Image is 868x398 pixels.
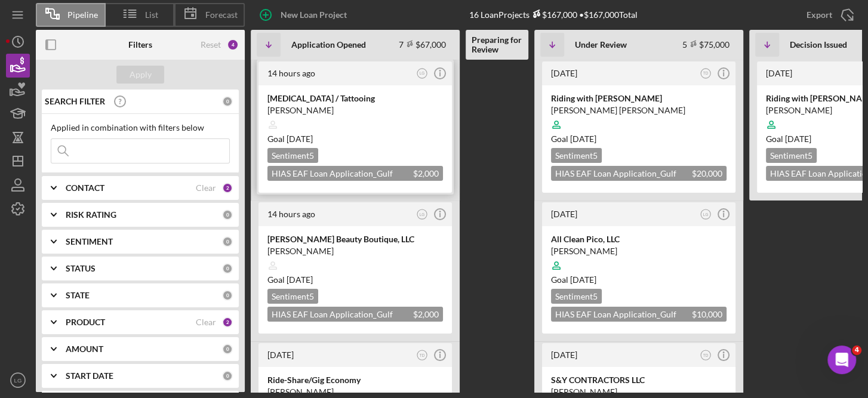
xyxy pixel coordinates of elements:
iframe: Intercom live chat [827,345,856,374]
div: 0 [222,209,233,220]
div: 2 [222,317,233,328]
button: LG [414,206,430,223]
div: Clear [196,317,216,327]
span: Forecast [205,10,238,20]
div: Sentiment 5 [551,289,602,304]
time: 2025-09-03 01:09 [551,68,577,78]
div: Sentiment 5 [267,148,318,163]
time: 2025-09-23 12:44 [267,209,315,219]
b: Decision Issued [790,40,847,50]
span: $20,000 [692,168,722,178]
button: Export [795,3,862,27]
span: 4 [852,345,861,355]
div: [PERSON_NAME] [PERSON_NAME] [551,104,727,116]
b: Under Review [575,40,627,50]
text: TD [703,353,709,357]
text: LG [14,377,22,384]
div: HIAS EAF Loan Application_Gulf Coast JFCS [267,166,443,181]
div: [PERSON_NAME] [551,245,727,257]
div: Riding with [PERSON_NAME] [551,92,727,104]
div: Sentiment 5 [551,148,602,163]
b: Preparing for Review [472,35,522,54]
b: SENTIMENT [66,237,113,246]
span: Goal [766,134,811,144]
span: Goal [551,134,596,144]
span: $2,000 [413,309,439,319]
time: 2025-09-20 11:14 [267,350,294,360]
div: [PERSON_NAME] [267,245,443,257]
time: 2025-08-25 20:30 [766,68,792,78]
div: [PERSON_NAME] [551,386,727,398]
div: 2 [222,183,233,193]
time: 10/06/2025 [785,134,811,144]
time: 2025-09-23 12:50 [267,68,315,78]
text: TD [420,353,425,357]
b: STATUS [66,264,96,273]
text: TD [703,71,709,75]
div: Sentiment 5 [267,289,318,304]
time: 11/22/2025 [287,274,313,285]
div: Ride-Share/Gig Economy [267,374,443,386]
div: 7 $67,000 [399,39,446,50]
button: TD [698,66,714,82]
time: 11/22/2025 [287,134,313,144]
span: Goal [267,134,313,144]
div: Reset [201,40,221,50]
div: 0 [222,236,233,247]
text: LG [703,212,709,216]
div: 4 [227,39,239,51]
button: LG [414,66,430,82]
div: $167,000 [530,10,577,20]
div: 0 [222,371,233,381]
div: 16 Loan Projects • $167,000 Total [469,10,638,20]
div: 0 [222,344,233,354]
a: [DATE]TDRiding with [PERSON_NAME][PERSON_NAME] [PERSON_NAME]Goal [DATE]Sentiment5HIAS EAF Loan Ap... [540,60,737,195]
div: S&Y CONTRACTORS LLC [551,374,727,386]
div: [PERSON_NAME] [267,386,443,398]
div: [PERSON_NAME] Beauty Boutique, LLC [267,233,443,245]
div: Export [807,3,832,27]
div: HIAS EAF Loan Application_Gulf Coast JFCS [267,307,443,322]
div: 5 $75,000 [682,39,730,50]
b: START DATE [66,371,113,381]
div: [PERSON_NAME] [267,104,443,116]
button: Apply [116,66,164,84]
div: Apply [130,66,152,84]
b: RISK RATING [66,210,116,220]
time: 2025-08-13 17:16 [551,350,577,360]
div: Clear [196,183,216,193]
b: AMOUNT [66,344,103,354]
span: Goal [551,274,596,285]
b: SEARCH FILTER [45,97,105,106]
button: LG [6,368,30,392]
b: Filters [128,40,152,50]
time: 11/02/2025 [570,134,596,144]
b: CONTACT [66,183,104,193]
a: [DATE]LGAll Clean Pico, LLC[PERSON_NAME]Goal [DATE]Sentiment5HIAS EAF Loan Application_Gulf Coast... [540,200,737,335]
span: List [145,10,158,20]
div: [MEDICAL_DATA] / Tattooing [267,92,443,104]
div: Applied in combination with filters below [51,123,230,132]
button: TD [414,347,430,363]
text: LG [420,71,425,75]
div: Sentiment 5 [766,148,817,163]
div: All Clean Pico, LLC [551,233,727,245]
span: Pipeline [67,10,98,20]
button: New Loan Project [251,3,359,27]
time: 2025-08-14 17:53 [551,209,577,219]
a: 14 hours agoLG[PERSON_NAME] Beauty Boutique, LLC[PERSON_NAME]Goal [DATE]Sentiment5HIAS EAF Loan A... [257,200,454,335]
div: HIAS EAF Loan Application_Gulf Coast JFCS [551,166,727,181]
div: New Loan Project [281,3,347,27]
b: STATE [66,291,90,300]
span: Goal [267,274,313,285]
div: 0 [222,290,233,301]
b: Application Opened [291,40,366,50]
span: $2,000 [413,168,439,178]
a: 14 hours agoLG[MEDICAL_DATA] / Tattooing[PERSON_NAME]Goal [DATE]Sentiment5HIAS EAF Loan Applicati... [257,60,454,195]
div: 0 [222,96,233,107]
b: PRODUCT [66,317,105,327]
button: LG [698,206,714,223]
button: TD [698,347,714,363]
text: LG [420,212,425,216]
div: HIAS EAF Loan Application_Gulf Coast JFCS [551,307,727,322]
